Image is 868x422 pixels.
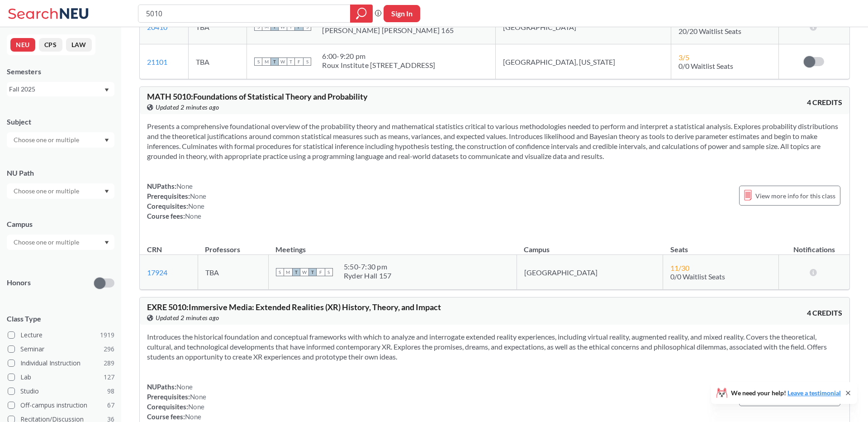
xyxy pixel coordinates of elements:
span: S [254,58,262,66]
span: 67 [107,400,114,410]
span: M [284,268,292,276]
span: 98 [107,386,114,396]
label: Seminar [8,343,114,355]
td: TBA [188,44,247,79]
label: Lab [8,371,114,383]
a: 21101 [147,58,167,66]
div: Campus [7,219,114,229]
span: MATH 5010 : Foundations of Statistical Theory and Probability [147,91,368,101]
div: Dropdown arrow [7,132,114,148]
span: W [300,268,308,276]
span: M [262,58,270,66]
input: Choose one or multiple [9,186,85,197]
span: T [270,58,279,66]
th: Meetings [268,235,517,255]
a: 17924 [147,268,167,277]
span: 1919 [100,330,114,340]
section: Introduces the historical foundation and conceptual frameworks with which to analyze and interrog... [147,332,842,362]
div: Fall 2025 [9,84,104,94]
span: None [190,393,206,401]
span: None [176,383,193,391]
span: 0/0 Waitlist Seats [678,62,733,70]
span: None [176,182,193,190]
span: EXRE 5010 : Immersive Media: Extended Realities (XR) History, Theory, and Impact [147,302,441,312]
a: Leave a testimonial [787,389,841,397]
div: CRN [147,245,162,254]
th: Notifications [778,235,849,255]
svg: Dropdown arrow [104,190,109,193]
span: W [279,58,287,66]
span: None [190,192,206,200]
div: 5:50 - 7:30 pm [344,262,392,271]
div: Ryder Hall 157 [344,271,392,280]
span: 289 [104,358,114,368]
div: NU Path [7,168,114,178]
span: Class Type [7,314,114,324]
input: Choose one or multiple [9,134,85,145]
div: Dropdown arrow [7,235,114,250]
div: Semesters [7,67,114,77]
th: Seats [663,235,778,255]
section: Presents a comprehensive foundational overview of the probability theory and mathematical statist... [147,121,842,161]
button: NEU [10,38,35,52]
span: 0/0 Waitlist Seats [670,272,725,281]
div: Dropdown arrow [7,183,114,199]
span: S [325,268,333,276]
span: None [185,412,201,421]
span: T [292,268,300,276]
label: Off-campus instruction [8,399,114,411]
p: Honors [7,278,31,288]
span: 20/20 Waitlist Seats [678,27,741,35]
div: Fall 2025Dropdown arrow [7,82,114,96]
span: 4 CREDITS [807,97,842,107]
button: Sign In [384,5,420,22]
button: CPS [39,38,62,52]
div: 6:00 - 9:20 pm [322,52,435,61]
span: 3 / 5 [678,53,689,62]
svg: Dropdown arrow [104,241,109,245]
div: Subject [7,117,114,127]
span: 127 [104,372,114,382]
button: LAW [66,38,92,52]
a: 20410 [147,23,167,31]
span: T [308,268,317,276]
span: View more info for this class [755,190,835,201]
span: None [185,212,201,220]
span: Updated 2 minutes ago [156,313,219,323]
span: None [188,202,204,210]
span: 296 [104,344,114,354]
span: S [276,268,284,276]
div: NUPaths: Prerequisites: Corequisites: Course fees: [147,181,206,221]
div: magnifying glass [350,5,373,23]
td: TBA [198,255,268,290]
svg: Dropdown arrow [104,88,109,92]
th: Campus [517,235,663,255]
span: We need your help! [731,390,841,396]
span: Updated 2 minutes ago [156,102,219,112]
span: F [317,268,325,276]
label: Studio [8,385,114,397]
svg: magnifying glass [356,7,367,20]
span: 4 CREDITS [807,308,842,318]
div: NUPaths: Prerequisites: Corequisites: Course fees: [147,382,206,422]
th: Professors [198,235,268,255]
span: None [188,403,204,411]
label: Lecture [8,329,114,341]
label: Individual Instruction [8,357,114,369]
span: S [303,58,311,66]
input: Class, professor, course number, "phrase" [145,6,344,21]
div: Roux Institute [STREET_ADDRESS] [322,61,435,70]
span: F [295,58,303,66]
input: Choose one or multiple [9,237,85,248]
td: [GEOGRAPHIC_DATA] [517,255,663,290]
td: [GEOGRAPHIC_DATA], [US_STATE] [495,44,671,79]
span: T [287,58,295,66]
span: 11 / 30 [670,264,689,272]
svg: Dropdown arrow [104,139,109,142]
div: [PERSON_NAME] [PERSON_NAME] 165 [322,26,454,35]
